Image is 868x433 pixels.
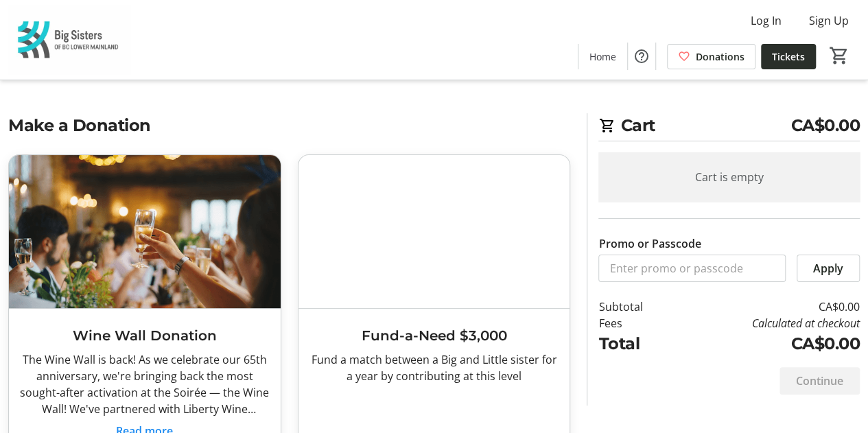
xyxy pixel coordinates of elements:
[790,113,860,138] span: CA$0.00
[675,331,860,356] td: CA$0.00
[9,155,281,308] img: Wine Wall Donation
[309,325,559,346] h3: Fund-a-Need $3,000
[675,315,860,331] td: Calculated at checkout
[598,299,674,315] td: Subtotal
[598,152,860,202] div: Cart is empty
[628,43,655,70] button: Help
[761,44,816,69] a: Tickets
[667,44,755,69] a: Donations
[797,255,860,282] button: Apply
[309,351,559,384] div: Fund a match between a Big and Little sister for a year by contributing at this level
[598,113,860,141] h2: Cart
[798,10,860,32] button: Sign Up
[578,44,627,69] a: Home
[598,255,786,282] input: Enter promo or passcode
[20,351,270,417] div: The Wine Wall is back! As we celebrate our 65th anniversary, we're bringing back the most sought-...
[827,43,852,68] button: Cart
[589,49,616,64] span: Home
[772,49,805,64] span: Tickets
[740,10,793,32] button: Log In
[598,331,674,356] td: Total
[675,299,860,315] td: CA$0.00
[598,315,674,331] td: Fees
[751,12,782,29] span: Log In
[696,49,744,64] span: Donations
[298,155,570,308] img: Fund-a-Need $3,000
[8,113,570,138] h2: Make a Donation
[8,5,130,74] img: Big Sisters of BC Lower Mainland's Logo
[813,260,843,277] span: Apply
[809,12,849,29] span: Sign Up
[20,325,270,346] h3: Wine Wall Donation
[598,235,701,252] label: Promo or Passcode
